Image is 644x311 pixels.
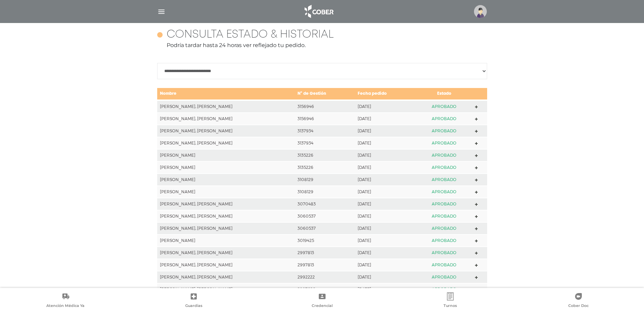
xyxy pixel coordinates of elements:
[129,292,258,310] a: Guardias
[295,210,355,222] td: 3060537
[157,247,295,259] td: [PERSON_NAME], [PERSON_NAME]
[355,210,416,222] td: [DATE]
[416,137,473,149] td: APROBADO
[157,100,295,113] td: [PERSON_NAME], [PERSON_NAME]
[295,125,355,137] td: 3137934
[312,303,333,309] span: Credencial
[157,161,295,174] td: [PERSON_NAME]
[185,303,202,309] span: Guardias
[295,186,355,198] td: 3108129
[416,271,473,283] td: APROBADO
[157,137,295,149] td: [PERSON_NAME], [PERSON_NAME]
[515,292,643,310] a: Cober Doc
[295,235,355,247] td: 3019425
[157,259,295,271] td: [PERSON_NAME], [PERSON_NAME]
[295,137,355,149] td: 3137934
[416,100,473,113] td: APROBADO
[157,222,295,235] td: [PERSON_NAME], [PERSON_NAME]
[416,259,473,271] td: APROBADO
[416,198,473,210] td: APROBADO
[295,100,355,113] td: 3156946
[157,7,166,16] img: Cober_menu-lines-white.svg
[295,149,355,161] td: 3135226
[355,100,416,113] td: [DATE]
[157,113,295,125] td: [PERSON_NAME], [PERSON_NAME]
[355,271,416,283] td: [DATE]
[1,292,129,310] a: Atención Médica Ya
[568,303,589,309] span: Cober Doc
[157,210,295,222] td: [PERSON_NAME], [PERSON_NAME]
[416,210,473,222] td: APROBADO
[355,235,416,247] td: [DATE]
[157,271,295,283] td: [PERSON_NAME], [PERSON_NAME]
[355,186,416,198] td: [DATE]
[157,149,295,161] td: [PERSON_NAME]
[295,247,355,259] td: 2997813
[157,41,487,49] p: Podría tardar hasta 24 horas ver reflejado tu pedido.
[416,88,473,100] td: Estado
[167,28,334,41] h4: Consulta estado & historial
[416,247,473,259] td: APROBADO
[355,161,416,174] td: [DATE]
[355,113,416,125] td: [DATE]
[295,198,355,210] td: 3070483
[355,222,416,235] td: [DATE]
[295,88,355,100] td: N° de Gestión
[295,271,355,283] td: 2992222
[416,161,473,174] td: APROBADO
[386,292,514,310] a: Turnos
[416,125,473,137] td: APROBADO
[295,113,355,125] td: 3156946
[474,5,487,18] img: profile-placeholder.svg
[157,198,295,210] td: [PERSON_NAME], [PERSON_NAME]
[295,283,355,295] td: 2987626
[416,283,473,295] td: APROBADO
[46,303,85,309] span: Atención Médica Ya
[355,149,416,161] td: [DATE]
[444,303,457,309] span: Turnos
[295,222,355,235] td: 3060537
[355,88,416,100] td: Fecha pedido
[355,125,416,137] td: [DATE]
[295,161,355,174] td: 3135226
[355,247,416,259] td: [DATE]
[157,283,295,295] td: [PERSON_NAME], [PERSON_NAME]
[157,125,295,137] td: [PERSON_NAME], [PERSON_NAME]
[416,174,473,186] td: APROBADO
[157,174,295,186] td: [PERSON_NAME]
[355,283,416,295] td: [DATE]
[301,3,336,20] img: logo_cober_home-white.png
[157,235,295,247] td: [PERSON_NAME]
[416,235,473,247] td: APROBADO
[295,259,355,271] td: 2997813
[157,88,295,100] td: Nombre
[355,259,416,271] td: [DATE]
[258,292,386,310] a: Credencial
[416,186,473,198] td: APROBADO
[416,222,473,235] td: APROBADO
[295,174,355,186] td: 3108129
[355,174,416,186] td: [DATE]
[416,113,473,125] td: APROBADO
[355,198,416,210] td: [DATE]
[157,186,295,198] td: [PERSON_NAME]
[355,137,416,149] td: [DATE]
[416,149,473,161] td: APROBADO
